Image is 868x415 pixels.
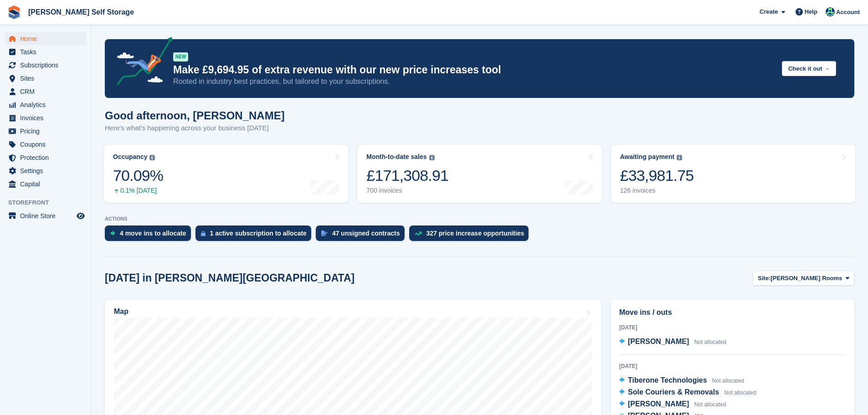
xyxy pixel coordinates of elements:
h2: [DATE] in [PERSON_NAME][GEOGRAPHIC_DATA] [105,272,354,284]
span: Settings [20,164,75,177]
a: menu [5,164,86,177]
a: Preview store [75,210,86,221]
button: Check it out → [782,61,836,76]
span: Tiberone Technologies [628,376,707,384]
a: Sole Couriers & Removals Not allocated [619,387,756,399]
span: Online Store [20,210,75,222]
span: Not allocated [694,339,726,345]
a: 1 active subscription to allocate [195,225,316,246]
a: Month-to-date sales £171,308.91 700 invoices [357,145,601,203]
a: Occupancy 70.09% 0.1% [DATE] [104,145,348,203]
span: Pricing [20,125,75,138]
a: 4 move ins to allocate [105,225,195,246]
div: 0.1% [DATE] [113,187,163,195]
a: menu [5,46,86,58]
button: Site: [PERSON_NAME] Rooms [753,271,854,286]
img: stora-icon-8386f47178a22dfd0bd8f6a31ec36ba5ce8667c1dd55bd0f319d3a0aa187defe.svg [7,5,21,19]
a: 327 price increase opportunities [409,225,534,246]
span: Capital [20,178,75,190]
span: [PERSON_NAME] [628,338,689,345]
img: Jenna Kennedy [826,7,835,16]
a: menu [5,112,86,124]
div: Awaiting payment [620,153,675,161]
span: [PERSON_NAME] Rooms [771,274,842,283]
div: [DATE] [619,362,846,370]
a: menu [5,138,86,151]
span: Sites [20,72,75,85]
a: [PERSON_NAME] Not allocated [619,336,726,348]
span: Create [760,7,778,16]
img: icon-info-grey-7440780725fd019a000dd9b08b2336e03edf1995a4989e88bcd33f0948082b44.svg [429,155,435,160]
span: Storefront [8,198,91,207]
img: price-adjustments-announcement-icon-8257ccfd72463d97f412b2fc003d46551f7dbcb40ab6d574587a9cd5c0d94... [109,37,173,89]
div: 47 unsigned contracts [332,230,400,237]
a: menu [5,59,86,72]
h1: Good afternoon, [PERSON_NAME] [105,109,285,122]
img: contract_signature_icon-13c848040528278c33f63329250d36e43548de30e8caae1d1a13099fd9432cc5.svg [321,231,328,236]
div: 327 price increase opportunities [426,230,524,237]
a: menu [5,32,86,45]
a: Tiberone Technologies Not allocated [619,375,744,387]
a: Awaiting payment £33,981.75 126 invoices [611,145,855,203]
h2: Move ins / outs [619,307,846,318]
p: Rooted in industry best practices, but tailored to your subscriptions. [173,77,775,87]
span: Site: [758,274,770,283]
a: menu [5,151,86,164]
a: menu [5,210,86,222]
span: Invoices [20,112,75,124]
p: Here's what's happening across your business [DATE] [105,123,285,133]
span: Not allocated [694,401,726,408]
a: [PERSON_NAME] Self Storage [25,5,138,20]
div: 4 move ins to allocate [120,230,186,237]
div: 1 active subscription to allocate [210,230,307,237]
img: price_increase_opportunities-93ffe204e8149a01c8c9dc8f82e8f89637d9d84a8eef4429ea346261dce0b2c0.svg [415,231,422,236]
span: Not allocated [724,389,756,396]
div: [DATE] [619,323,846,332]
a: [PERSON_NAME] Not allocated [619,399,726,410]
a: menu [5,98,86,111]
span: Home [20,32,75,45]
span: Account [836,8,860,17]
span: Protection [20,151,75,164]
img: icon-info-grey-7440780725fd019a000dd9b08b2336e03edf1995a4989e88bcd33f0948082b44.svg [677,155,682,160]
a: menu [5,72,86,85]
span: Help [805,7,817,16]
a: menu [5,178,86,190]
div: 700 invoices [366,187,448,195]
div: 126 invoices [620,187,694,195]
div: £33,981.75 [620,166,694,185]
span: Not allocated [712,378,744,384]
span: CRM [20,85,75,98]
span: Analytics [20,98,75,111]
span: [PERSON_NAME] [628,400,689,408]
p: ACTIONS [105,216,854,222]
div: Month-to-date sales [366,153,426,161]
img: move_ins_to_allocate_icon-fdf77a2bb77ea45bf5b3d319d69a93e2d87916cf1d5bf7949dd705db3b84f3ca.svg [110,231,115,236]
div: Occupancy [113,153,147,161]
div: 70.09% [113,166,163,185]
div: NEW [173,52,188,61]
a: menu [5,125,86,138]
img: icon-info-grey-7440780725fd019a000dd9b08b2336e03edf1995a4989e88bcd33f0948082b44.svg [149,155,155,160]
img: active_subscription_to_allocate_icon-d502201f5373d7db506a760aba3b589e785aa758c864c3986d89f69b8ff3... [201,231,205,236]
span: Tasks [20,46,75,58]
span: Coupons [20,138,75,151]
a: 47 unsigned contracts [316,225,409,246]
a: menu [5,85,86,98]
h2: Map [114,307,128,316]
p: Make £9,694.95 of extra revenue with our new price increases tool [173,63,775,77]
span: Subscriptions [20,59,75,72]
div: £171,308.91 [366,166,448,185]
span: Sole Couriers & Removals [628,388,719,396]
